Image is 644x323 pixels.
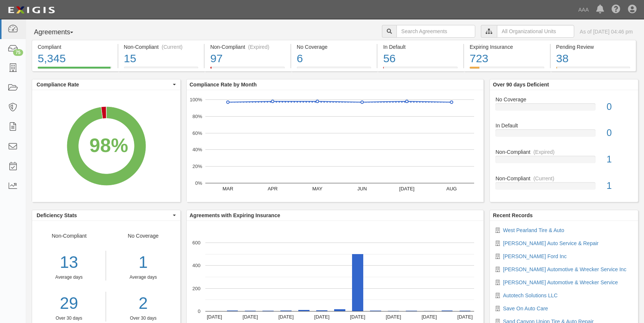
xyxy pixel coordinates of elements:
div: Average days [32,274,106,281]
div: 5,345 [38,51,112,67]
text: 400 [192,263,200,268]
div: No Coverage [106,232,180,322]
button: Deficiency Stats [32,210,180,221]
text: 40% [192,147,202,152]
text: 600 [192,240,200,246]
a: In Default0 [495,122,632,148]
text: [DATE] [314,314,329,320]
text: [DATE] [207,314,222,320]
a: Autotech Solutions LLC [503,292,557,298]
text: MAR [223,186,233,191]
text: [DATE] [386,314,401,320]
a: Expiring Insurance723 [464,67,550,73]
div: Non-Compliant [490,175,638,182]
text: [DATE] [278,314,293,320]
text: JUN [357,186,367,191]
div: Pending Review [556,43,631,51]
div: (Current) [533,175,554,182]
b: Over 90 days Deficient [493,82,549,88]
b: Agreements with Expiring Insurance [190,212,280,218]
div: Non-Compliant (Expired) [210,43,285,51]
a: No Coverage0 [495,96,632,122]
a: Non-Compliant(Expired)97 [205,67,290,73]
div: 723 [470,51,544,67]
div: Compliant [38,43,112,51]
text: 100% [190,97,202,102]
text: 20% [192,164,202,169]
a: Save On Auto Care [503,305,548,311]
text: [DATE] [350,314,365,320]
div: Average days [112,274,174,281]
svg: A chart. [187,90,483,202]
div: 98% [90,132,128,159]
div: Expiring Insurance [470,43,544,51]
span: Compliance Rate [37,81,171,88]
text: MAY [312,186,323,191]
div: In Default [383,43,458,51]
div: 0 [601,126,638,140]
div: 75 [13,49,23,56]
div: (Expired) [248,43,270,51]
div: Non-Compliant (Current) [124,43,199,51]
div: 6 [297,51,371,67]
text: 200 [192,285,200,291]
input: All Organizational Units [497,25,574,38]
a: Non-Compliant(Expired)1 [495,148,632,175]
i: Help Center - Complianz [612,5,620,14]
text: 0 [198,308,200,314]
a: 29 [32,292,106,315]
a: Compliant5,345 [32,67,118,73]
div: 1 [112,251,174,274]
div: (Expired) [533,148,555,156]
b: Compliance Rate by Month [190,82,257,88]
a: AAA [575,2,592,17]
text: [DATE] [457,314,473,320]
text: [DATE] [399,186,414,191]
a: West Pearland Tire & Auto [503,227,564,233]
div: In Default [490,122,638,129]
text: APR [268,186,278,191]
text: 80% [192,114,202,119]
span: Deficiency Stats [37,212,171,219]
div: Over 30 days [112,315,174,322]
div: 1 [601,179,638,193]
div: 0 [601,100,638,114]
img: logo-5460c22ac91f19d4615b14bd174203de0afe785f0fc80cf4dbbc73dc1793850b.png [6,3,57,17]
div: 56 [383,51,458,67]
text: 60% [192,130,202,136]
div: Non-Compliant [32,232,106,322]
button: Agreements [32,25,88,40]
a: [PERSON_NAME] Ford Inc [503,253,566,259]
div: No Coverage [490,96,638,103]
div: 38 [556,51,631,67]
a: [PERSON_NAME] Automotive & Wrecker Service Inc [503,266,626,272]
div: No Coverage [297,43,371,51]
div: (Current) [162,43,183,51]
div: 1 [601,153,638,166]
text: AUG [446,186,457,191]
div: As of [DATE] 04:46 pm [580,28,633,35]
div: 97 [210,51,285,67]
div: 15 [124,51,199,67]
a: In Default56 [377,67,463,73]
a: No Coverage6 [291,67,377,73]
a: Non-Compliant(Current)15 [118,67,204,73]
div: 13 [32,251,106,274]
a: 2 [112,292,174,315]
div: Over 30 days [32,315,106,322]
b: Recent Records [493,212,533,218]
text: [DATE] [243,314,258,320]
button: Compliance Rate [32,79,180,90]
svg: A chart. [32,90,180,202]
text: [DATE] [421,314,437,320]
div: Non-Compliant [490,148,638,156]
a: [PERSON_NAME] Auto Service & Repair [503,240,598,246]
a: [PERSON_NAME] Automotive & Wrecker Service [503,279,618,285]
input: Search Agreements [396,25,475,38]
a: Non-Compliant(Current)1 [495,175,632,196]
text: 0% [195,180,202,186]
